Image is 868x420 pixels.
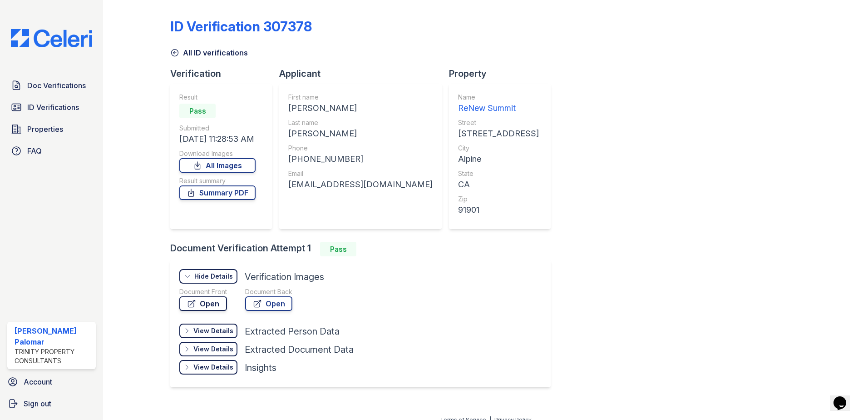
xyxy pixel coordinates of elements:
[458,153,539,165] div: Alpine
[458,102,539,115] div: ReNew Summit
[245,343,354,356] div: Extracted Document Data
[193,363,233,372] div: View Details
[245,270,324,283] div: Verification Images
[194,272,233,281] div: Hide Details
[179,296,227,311] a: Open
[245,361,276,374] div: Insights
[24,376,52,387] span: Account
[193,345,233,354] div: View Details
[288,102,433,115] div: [PERSON_NAME]
[245,325,340,338] div: Extracted Person Data
[458,118,539,127] div: Street
[179,93,256,102] div: Result
[4,395,99,413] a: Sign out
[4,29,99,47] img: CE_Logo_Blue-a8612792a0a2168367f1c8372b55b34899dd931a85d93a1a3d3e32e68fde9ad4.png
[170,242,558,256] div: Document Verification Attempt 1
[7,120,96,138] a: Properties
[288,178,433,191] div: [EMAIL_ADDRESS][DOMAIN_NAME]
[458,93,539,102] div: Name
[15,347,92,365] div: Trinity Property Consultants
[27,102,79,113] span: ID Verifications
[179,104,216,118] div: Pass
[27,145,42,156] span: FAQ
[458,178,539,191] div: CA
[179,185,256,200] a: Summary PDF
[288,169,433,178] div: Email
[170,18,312,35] div: ID Verification 307378
[458,204,539,216] div: 91901
[288,153,433,165] div: [PHONE_NUMBER]
[245,296,292,311] a: Open
[193,326,233,335] div: View Details
[179,158,256,173] a: All Images
[458,195,539,204] div: Zip
[27,124,63,135] span: Properties
[179,287,227,296] div: Document Front
[830,384,859,411] iframe: chat widget
[179,149,256,158] div: Download Images
[458,93,539,115] a: Name ReNew Summit
[7,98,96,116] a: ID Verifications
[170,67,279,80] div: Verification
[279,67,449,80] div: Applicant
[288,93,433,102] div: First name
[449,67,558,80] div: Property
[320,242,356,256] div: Pass
[458,169,539,178] div: State
[179,176,256,185] div: Result summary
[24,398,51,409] span: Sign out
[179,124,256,133] div: Submitted
[27,80,86,91] span: Doc Verifications
[245,287,292,296] div: Document Back
[7,76,96,95] a: Doc Verifications
[179,133,256,145] div: [DATE] 11:28:53 AM
[458,127,539,140] div: [STREET_ADDRESS]
[458,144,539,153] div: City
[288,118,433,127] div: Last name
[15,325,92,347] div: [PERSON_NAME] Palomar
[7,142,96,160] a: FAQ
[4,373,99,391] a: Account
[288,144,433,153] div: Phone
[170,47,248,58] a: All ID verifications
[288,127,433,140] div: [PERSON_NAME]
